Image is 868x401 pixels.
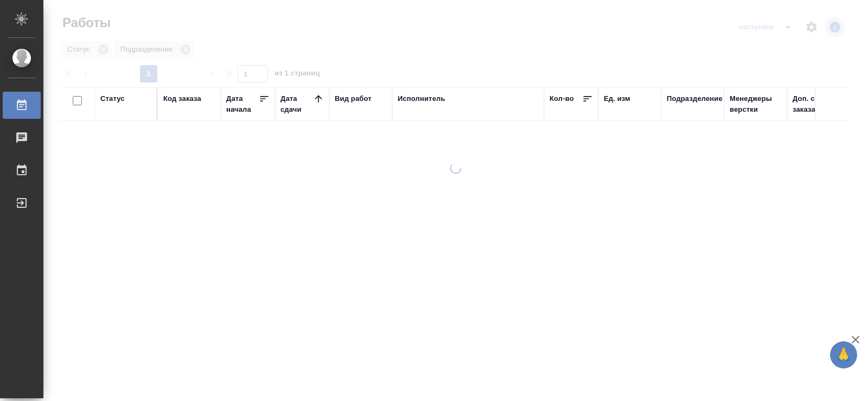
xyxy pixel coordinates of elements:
button: 🙏 [830,341,857,368]
div: Код заказа [163,93,201,104]
span: 🙏 [834,343,853,366]
div: Подразделение [667,93,723,104]
div: Статус [100,93,125,104]
div: Исполнитель [398,93,445,104]
div: Менеджеры верстки [730,93,782,115]
div: Доп. статус заказа [793,93,850,115]
div: Ед. изм [604,93,630,104]
div: Кол-во [550,93,574,104]
div: Дата сдачи [280,93,313,115]
div: Дата начала [226,93,259,115]
div: Вид работ [335,93,372,104]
